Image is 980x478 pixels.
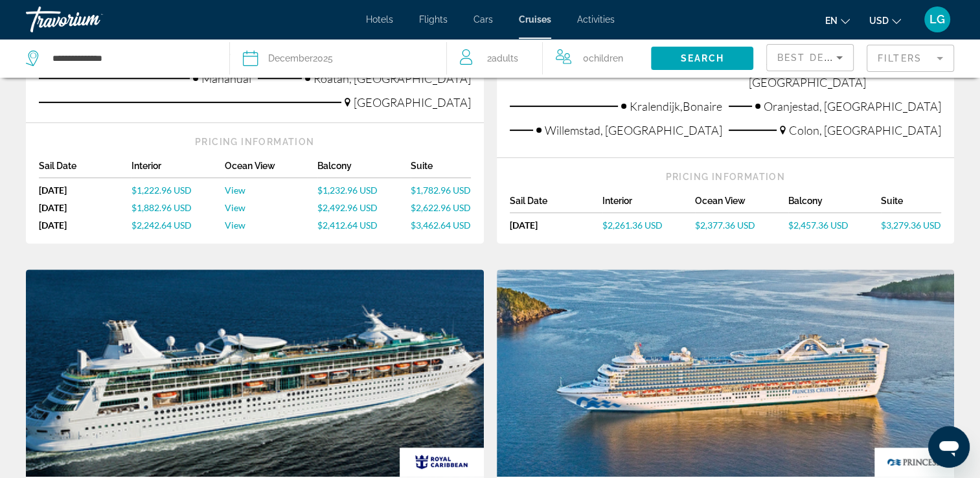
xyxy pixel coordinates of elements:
[313,71,471,85] span: Roatan, [GEOGRAPHIC_DATA]
[777,50,843,65] mat-select: Sort by
[131,220,224,231] a: $2,242.64 USD
[131,202,224,213] a: $1,882.96 USD
[764,99,941,113] span: Oranjestad, [GEOGRAPHIC_DATA]
[825,11,850,30] button: Change language
[874,448,954,477] img: princessslogonew.png
[881,196,941,213] div: Suite
[131,161,224,178] div: Interior
[492,53,518,63] span: Adults
[411,161,471,178] div: Suite
[510,196,602,213] div: Sail Date
[577,14,615,25] a: Activities
[695,220,755,231] span: $2,377.36 USD
[317,185,410,196] a: $1,232.96 USD
[411,220,471,231] a: $3,462.64 USD
[39,202,131,213] div: [DATE]
[519,14,551,25] a: Cruises
[510,220,602,231] div: [DATE]
[867,44,954,73] button: Filter
[39,185,131,196] div: [DATE]
[354,95,471,109] span: [GEOGRAPHIC_DATA]
[788,220,881,231] a: $2,457.36 USD
[317,202,378,213] span: $2,492.96 USD
[201,71,251,85] span: Mahahual
[473,14,493,25] a: Cars
[411,185,471,196] a: $1,782.96 USD
[788,220,849,231] span: $2,457.36 USD
[602,220,663,231] span: $2,261.36 USD
[317,220,378,231] span: $2,412.64 USD
[680,53,724,63] span: Search
[695,220,788,231] a: $2,377.36 USD
[268,49,333,67] div: 2025
[225,220,317,231] a: View
[602,196,695,213] div: Interior
[400,448,484,477] img: rci_new_resized.gif
[26,3,155,36] a: Travorium
[789,123,941,137] span: Colon, [GEOGRAPHIC_DATA]
[869,16,889,26] span: USD
[131,202,192,213] span: $1,882.96 USD
[26,269,484,477] img: 1497861006.jpg
[928,426,970,468] iframe: Button to launch messaging window
[131,220,192,231] span: $2,242.64 USD
[317,185,378,196] span: $1,232.96 USD
[510,171,942,183] div: Pricing Information
[881,220,941,231] a: $3,279.36 USD
[602,220,695,231] a: $2,261.36 USD
[777,52,845,63] span: Best Deals
[317,202,410,213] a: $2,492.96 USD
[225,185,245,196] span: View
[419,14,448,25] a: Flights
[583,49,623,67] span: 0
[545,123,722,137] span: Willemstad, [GEOGRAPHIC_DATA]
[243,39,433,78] button: December2025
[869,11,901,30] button: Change currency
[39,161,131,178] div: Sail Date
[825,16,838,26] span: en
[920,6,954,33] button: User Menu
[225,202,245,213] span: View
[225,161,317,178] div: Ocean View
[630,99,722,113] span: Kralendijk,Bonaire
[366,14,393,25] a: Hotels
[268,53,313,63] span: December
[411,202,471,213] a: $2,622.96 USD
[317,161,410,178] div: Balcony
[39,220,131,231] div: [DATE]
[788,196,881,213] div: Balcony
[131,185,192,196] span: $1,222.96 USD
[225,202,317,213] a: View
[929,13,945,26] span: LG
[225,185,317,196] a: View
[131,185,224,196] a: $1,222.96 USD
[589,53,623,63] span: Children
[497,269,955,477] img: 1598266056.png
[447,39,651,78] button: Travelers: 2 adults, 0 children
[651,47,753,70] button: Search
[39,136,471,148] div: Pricing Information
[225,220,245,231] span: View
[487,49,518,67] span: 2
[695,196,788,213] div: Ocean View
[317,220,410,231] a: $2,412.64 USD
